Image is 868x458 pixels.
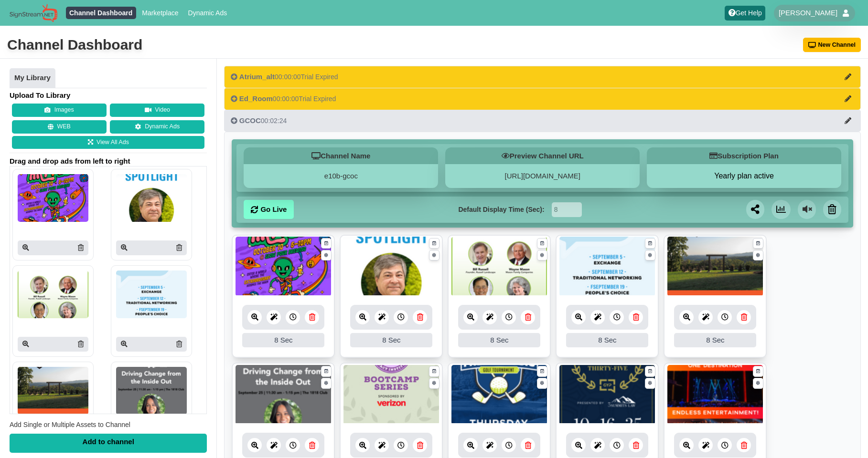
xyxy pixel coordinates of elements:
[110,104,204,117] button: Video
[803,38,861,52] button: New Channel
[350,333,432,347] div: 8 Sec
[239,116,261,125] span: GCOC
[239,73,275,81] span: Atrium_alt
[674,333,756,347] div: 8 Sec
[10,68,55,88] a: My Library
[445,147,640,164] h5: Preview Channel URL
[451,365,547,425] img: 2.459 mb
[10,156,207,166] span: Drag and drop ads from left to right
[725,6,765,21] a: Get Help
[116,367,187,415] img: P250x250 image processing20250821 913637 koreyu
[224,88,861,110] button: Ed_Room00:00:00Trial Expired
[231,94,336,104] div: 00:00:00
[18,367,88,415] img: P250x250 image processing20250825 996236 115ymyf
[231,72,338,82] div: 00:00:00
[12,120,107,134] button: WEB
[552,202,582,217] input: Seconds
[12,104,107,117] button: Images
[139,7,182,19] a: Marketplace
[66,7,136,19] a: Channel Dashboard
[18,271,88,318] img: P250x250 image processing20250827 996236 1q382u
[244,147,438,164] h5: Channel Name
[343,237,439,296] img: 2.113 mb
[10,421,130,428] span: Add Single or Multiple Assets to Channel
[236,365,331,425] img: 1142.963 kb
[566,333,648,347] div: 8 Sec
[224,66,861,88] button: Atrium_alt00:00:00Trial Expired
[224,110,861,132] button: GCOC00:02:24
[7,35,142,54] div: Channel Dashboard
[343,365,439,425] img: 1091.782 kb
[184,7,231,19] a: Dynamic Ads
[647,171,841,181] button: Yearly plan active
[236,237,331,296] img: 1044.257 kb
[667,237,763,296] img: 4.238 mb
[559,365,655,425] img: 376.855 kb
[110,120,204,134] a: Dynamic Ads
[116,174,187,222] img: P250x250 image processing20250829 996236 cx7qbr
[18,174,88,222] img: P250x250 image processing20250829 996236 1lkt3j1
[244,200,294,219] a: Go Live
[242,333,324,347] div: 8 Sec
[458,333,540,347] div: 8 Sec
[12,136,204,149] a: View All Ads
[458,205,544,215] label: Default Display Time (Sec):
[116,271,187,318] img: P250x250 image processing20250826 996236 1e0j4uy
[451,237,547,296] img: 2040.795 kb
[10,434,207,453] div: Add to channel
[244,164,438,188] div: e10b-gcoc
[239,94,273,103] span: Ed_Room
[505,172,580,180] a: [URL][DOMAIN_NAME]
[647,147,841,164] h5: Subscription Plan
[10,4,57,22] img: Sign Stream.NET
[559,237,655,296] img: 253.022 kb
[779,8,837,18] span: [PERSON_NAME]
[667,365,763,425] img: 8.367 mb
[10,91,207,100] h4: Upload To Library
[299,95,336,103] span: Trial Expired
[231,116,287,125] div: 00:02:24
[301,73,338,81] span: Trial Expired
